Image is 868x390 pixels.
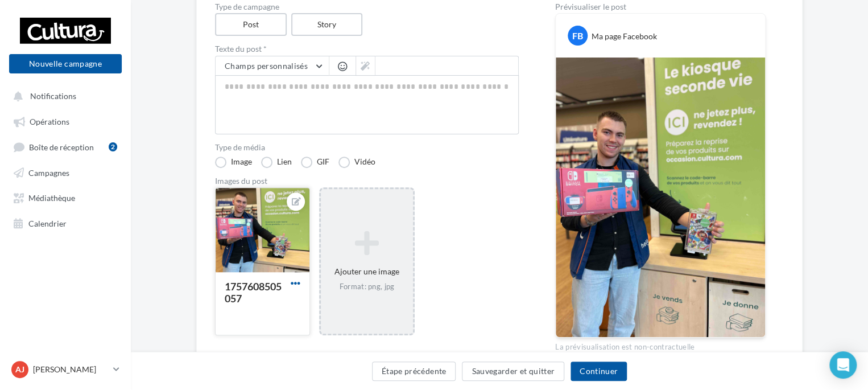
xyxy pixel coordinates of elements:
label: Texte du post * [215,45,519,53]
div: Prévisualiser le post [555,3,766,11]
label: Post [215,13,287,36]
span: Campagnes [28,167,69,177]
div: Images du post [215,177,519,185]
div: FB [568,26,588,46]
div: Open Intercom Messenger [829,351,857,379]
button: Continuer [571,362,627,381]
a: Opérations [7,110,124,131]
button: Champs personnalisés [216,56,329,76]
button: Étape précédente [372,362,456,381]
a: Calendrier [7,212,124,233]
button: Nouvelle campagne [9,54,122,73]
span: AJ [15,364,24,375]
span: Calendrier [28,218,67,228]
div: La prévisualisation est non-contractuelle [555,338,766,352]
span: Boîte de réception [29,142,94,151]
a: Campagnes [7,162,124,182]
span: Médiathèque [28,193,75,203]
label: Type de média [215,143,519,151]
span: Opérations [30,117,69,126]
p: [PERSON_NAME] [33,364,109,375]
span: Champs personnalisés [225,61,308,71]
label: Vidéo [338,157,375,168]
label: Story [291,13,363,36]
button: Sauvegarder et quitter [462,362,564,381]
a: AJ [PERSON_NAME] [9,359,122,380]
label: Lien [261,157,292,168]
a: Médiathèque [7,187,124,207]
span: Notifications [30,91,76,101]
div: Ma page Facebook [592,31,657,42]
div: 1757608505057 [225,280,282,305]
button: Notifications [7,85,119,106]
a: Boîte de réception2 [7,136,124,157]
label: Image [215,157,252,168]
div: 2 [109,142,117,151]
label: GIF [301,157,329,168]
label: Type de campagne [215,3,519,11]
